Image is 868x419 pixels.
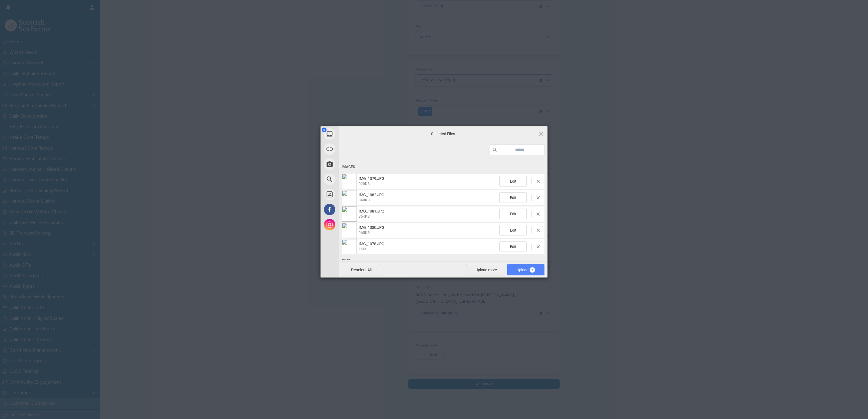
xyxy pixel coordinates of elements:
[321,172,393,187] div: Web Search
[383,131,504,137] span: Selected Files
[517,268,535,272] span: Upload
[499,176,527,187] span: Edit
[359,214,370,219] span: 864KB
[538,130,544,137] span: Click here or hit ESC to close picker
[342,239,357,254] img: e0403f8e-9035-47a5-812b-c49ba66d02f3
[499,225,527,235] span: Edit
[499,209,527,219] span: Edit
[321,202,393,217] div: Facebook
[342,255,544,267] div: Files
[321,157,393,172] div: Take Photo
[359,176,384,181] span: IMG_1079.JPG
[359,231,370,235] span: 965KB
[359,242,384,246] span: IMG_1078.JPG
[499,192,527,203] span: Edit
[321,187,393,202] div: Unsplash
[357,193,499,203] span: IMG_1082.JPG
[359,193,384,197] span: IMG_1082.JPG
[357,242,499,252] span: IMG_1078.JPG
[357,209,499,219] span: IMG_1081.JPG
[321,126,393,141] div: My Device
[359,225,384,230] span: IMG_1080.JPG
[321,217,393,232] div: Instagram
[342,206,357,222] img: 50aade1d-a6f0-4147-8382-3913d1012fbe
[342,223,357,238] img: da7eef91-2a4b-44e2-b812-4bae174b1b87
[321,141,393,157] div: Link (URL)
[342,161,544,173] div: Images
[499,241,527,252] span: Edit
[322,128,327,132] span: 6
[357,176,499,186] span: IMG_1079.JPG
[357,225,499,235] span: IMG_1080.JPG
[359,247,366,251] span: 1MB
[359,198,370,202] span: 840KB
[530,267,535,273] span: 6
[342,174,357,189] img: c1b9c72b-2cd4-46cd-b04f-0fc13f0365e1
[359,209,384,213] span: IMG_1081.JPG
[507,264,544,275] span: Upload
[359,182,370,186] span: 920KB
[342,190,357,205] img: 505951ae-c8dd-4716-b4f3-934d67f00a8c
[466,264,506,275] span: Upload more
[342,264,381,275] span: Deselect All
